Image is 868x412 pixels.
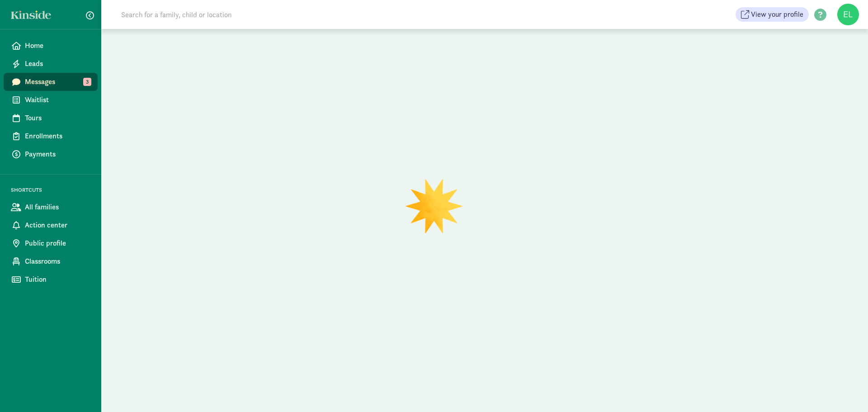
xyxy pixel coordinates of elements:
[4,127,98,145] a: Enrollments
[25,256,90,267] span: Classrooms
[751,9,803,20] span: View your profile
[4,198,98,216] a: All families
[25,238,90,249] span: Public profile
[25,220,90,231] span: Action center
[25,40,90,51] span: Home
[4,73,98,91] a: Messages 3
[25,131,90,142] span: Enrollments
[4,91,98,109] a: Waitlist
[4,252,98,270] a: Classrooms
[4,55,98,73] a: Leads
[823,369,868,412] iframe: Chat Widget
[25,76,90,87] span: Messages
[116,5,369,24] input: Search for a family, child or location
[25,274,90,285] span: Tuition
[25,95,90,105] span: Waitlist
[83,78,91,86] span: 3
[4,234,98,252] a: Public profile
[25,58,90,69] span: Leads
[4,109,98,127] a: Tours
[25,202,90,213] span: All families
[4,270,98,289] a: Tuition
[25,149,90,160] span: Payments
[4,145,98,163] a: Payments
[4,37,98,55] a: Home
[25,113,90,123] span: Tours
[736,7,809,22] button: View your profile
[4,216,98,234] a: Action center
